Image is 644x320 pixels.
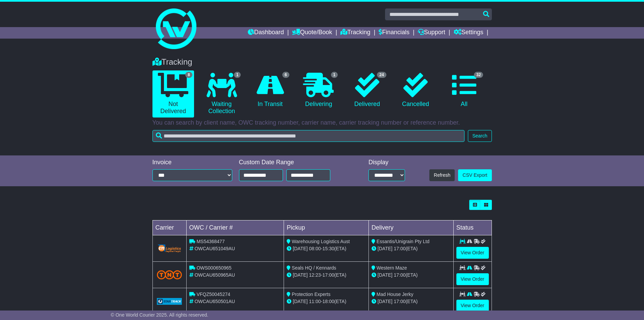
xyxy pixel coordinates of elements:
span: 6 [282,72,289,78]
span: Warehousing Logistics Aust [292,239,350,244]
span: OWCAU650501AU [194,299,235,304]
span: 8 [185,72,192,78]
td: Delivery [368,220,453,235]
span: [DATE] [293,299,308,304]
td: OWC / Carrier # [186,220,284,235]
a: Tracking [340,27,370,39]
a: Quote/Book [292,27,332,39]
a: 32 All [443,70,485,110]
span: 17:00 [323,272,334,278]
span: © One World Courier 2025. All rights reserved. [111,312,209,318]
a: 1 Delivering [298,70,339,110]
a: Settings [454,27,483,39]
a: 8 Not Delivered [152,70,194,118]
span: 12:23 [309,272,321,278]
img: TNT_Domestic.png [157,270,182,279]
div: Tracking [149,57,495,67]
td: Carrier [152,220,186,235]
span: 17:00 [394,272,406,278]
div: Custom Date Range [239,159,348,166]
div: - (ETA) [287,298,366,305]
span: 1 [234,72,241,78]
span: 15:30 [323,246,334,251]
div: - (ETA) [287,272,366,279]
span: OWCAU651049AU [194,246,235,251]
td: Pickup [284,220,369,235]
a: Cancelled [395,70,436,110]
div: Display [368,159,405,166]
div: - (ETA) [287,245,366,252]
a: 24 Delivered [346,70,388,110]
button: Search [468,130,492,142]
td: Status [453,220,492,235]
span: OWCAU650965AU [194,272,235,278]
img: GetCarrierServiceLogo [157,298,182,305]
p: You can search by client name, OWC tracking number, carrier name, carrier tracking number or refe... [152,119,492,127]
span: [DATE] [378,272,392,278]
span: Seals HQ / Kennards [292,265,336,271]
a: View Order [456,247,489,259]
a: 1 Waiting Collection [201,70,242,118]
span: [DATE] [378,246,392,251]
span: 24 [377,72,386,78]
div: (ETA) [372,272,451,279]
a: CSV Export [458,169,492,181]
span: [DATE] [293,272,308,278]
a: Financials [379,27,409,39]
span: 17:00 [394,299,406,304]
a: Dashboard [248,27,284,39]
img: GetCarrierServiceLogo [157,244,182,253]
span: 1 [331,72,338,78]
a: Support [418,27,445,39]
span: [DATE] [378,299,392,304]
div: (ETA) [372,245,451,252]
span: 11:00 [309,299,321,304]
span: MS54368477 [196,239,224,244]
a: View Order [456,300,489,312]
a: View Order [456,273,489,285]
span: 17:00 [394,246,406,251]
span: Protection Experts [292,292,330,297]
span: VFQZ50045274 [196,292,230,297]
span: 18:00 [323,299,334,304]
span: OWS000650965 [196,265,232,271]
span: Essantis/Unigrain Pty Ltd [377,239,429,244]
button: Refresh [429,169,455,181]
div: (ETA) [372,298,451,305]
span: [DATE] [293,246,308,251]
span: Mad House Jerky [377,292,413,297]
span: 08:00 [309,246,321,251]
div: Invoice [152,159,232,166]
span: 32 [474,72,483,78]
a: 6 In Transit [249,70,291,110]
span: Western Maze [377,265,407,271]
